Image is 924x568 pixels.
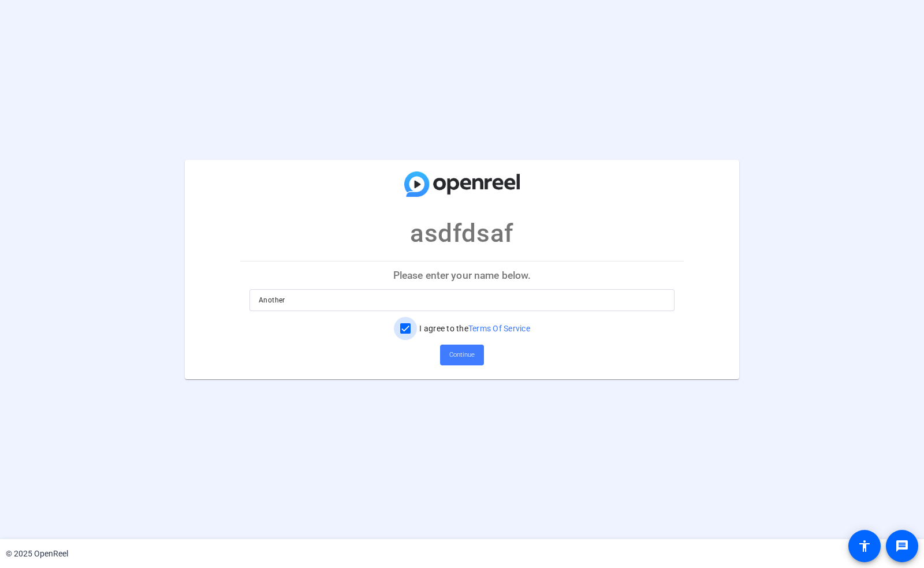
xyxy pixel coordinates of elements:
[259,293,665,307] input: Enter your name
[417,323,530,334] label: I agree to the
[858,539,871,553] mat-icon: accessibility
[240,261,684,289] p: Please enter your name below.
[468,324,530,333] a: Terms Of Service
[449,346,475,364] span: Continue
[6,548,68,560] div: © 2025 OpenReel
[895,539,909,553] mat-icon: message
[440,345,484,365] button: Continue
[410,214,513,252] p: asdfdsaf
[404,171,520,197] img: company-logo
